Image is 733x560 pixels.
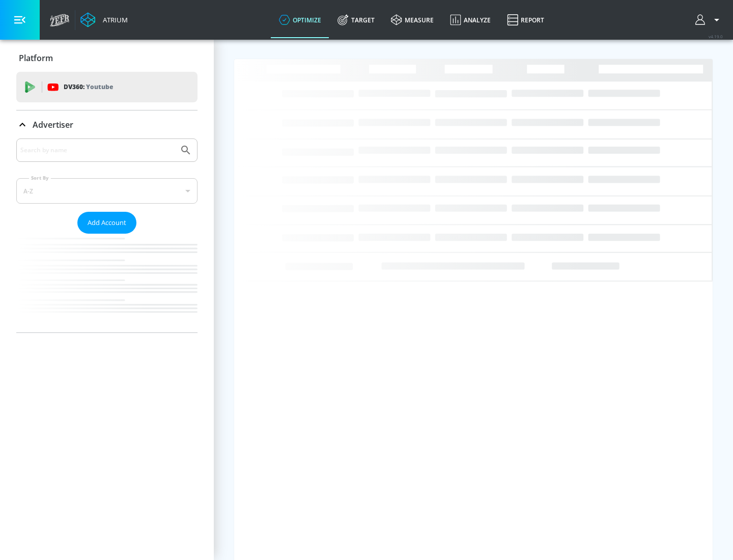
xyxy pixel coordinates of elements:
[99,15,128,24] div: Atrium
[271,2,329,38] a: optimize
[77,212,136,234] button: Add Account
[64,81,113,93] p: DV360:
[16,72,198,102] div: DV360: Youtube
[86,81,113,92] p: Youtube
[19,52,53,64] p: Platform
[16,178,198,204] div: A-Z
[80,12,128,27] a: Atrium
[20,144,175,157] input: Search by name
[88,217,126,229] span: Add Account
[709,34,723,39] span: v 4.19.0
[16,234,198,332] nav: list of Advertiser
[499,2,552,38] a: Report
[29,175,51,181] label: Sort By
[33,119,73,130] p: Advertiser
[442,2,499,38] a: Analyze
[329,2,383,38] a: Target
[16,138,198,332] div: Advertiser
[383,2,442,38] a: measure
[16,44,198,72] div: Platform
[16,110,198,139] div: Advertiser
